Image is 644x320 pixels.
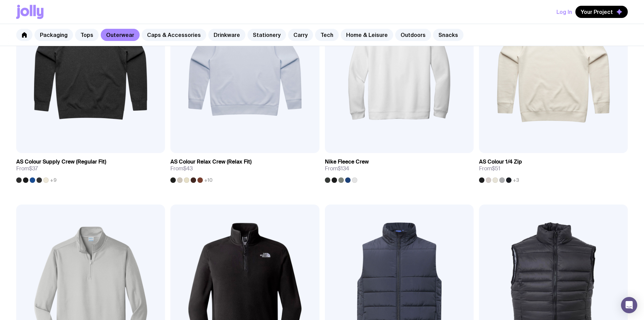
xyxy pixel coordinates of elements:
[170,165,193,172] span: From
[170,158,252,165] h3: AS Colour Relax Crew (Relax Fit)
[204,177,213,183] span: +10
[433,29,463,41] a: Snacks
[247,29,286,41] a: Stationery
[556,6,572,18] button: Log In
[479,153,628,183] a: AS Colour 1/4 ZipFrom$51+3
[513,177,519,183] span: +3
[341,29,393,41] a: Home & Leisure
[50,177,56,183] span: +9
[479,158,522,165] h3: AS Colour 1/4 Zip
[395,29,431,41] a: Outdoors
[325,165,349,172] span: From
[183,165,193,172] span: $43
[338,165,349,172] span: $134
[315,29,339,41] a: Tech
[142,29,206,41] a: Caps & Accessories
[34,29,73,41] a: Packaging
[581,8,613,15] span: Your Project
[101,29,140,41] a: Outerwear
[16,153,165,183] a: AS Colour Supply Crew (Regular Fit)From$37+9
[75,29,99,41] a: Tops
[575,6,628,18] button: Your Project
[492,165,500,172] span: $51
[16,165,38,172] span: From
[288,29,313,41] a: Carry
[325,158,369,165] h3: Nike Fleece Crew
[208,29,245,41] a: Drinkware
[479,165,500,172] span: From
[621,297,637,313] div: Open Intercom Messenger
[170,153,319,183] a: AS Colour Relax Crew (Relax Fit)From$43+10
[16,158,106,165] h3: AS Colour Supply Crew (Regular Fit)
[325,153,474,183] a: Nike Fleece CrewFrom$134
[29,165,38,172] span: $37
